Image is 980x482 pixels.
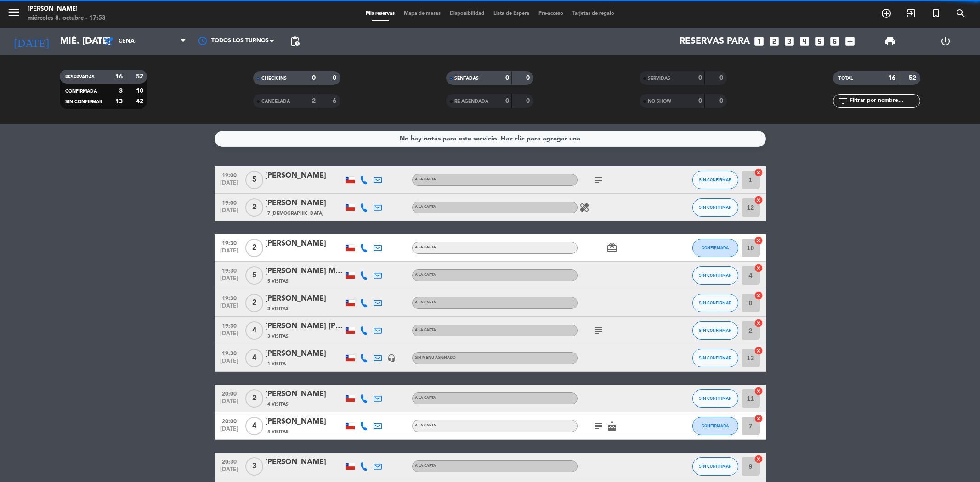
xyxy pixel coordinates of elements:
[333,75,338,81] strong: 0
[218,197,241,207] span: 19:00
[265,456,343,468] div: [PERSON_NAME]
[702,245,729,250] span: CONFIRMADA
[593,174,604,185] i: subject
[218,275,241,286] span: [DATE]
[85,36,96,47] i: arrow_drop_down
[906,8,917,19] i: exit_to_app
[7,6,21,19] i: menu
[312,98,316,104] strong: 2
[699,396,731,401] span: SIN CONFIRMAR
[136,98,145,105] strong: 42
[218,207,241,218] span: [DATE]
[265,238,343,250] div: [PERSON_NAME]
[606,420,617,432] i: cake
[245,198,263,217] span: 2
[115,73,123,80] strong: 16
[698,75,702,81] strong: 0
[415,424,436,427] span: A LA CARTA
[534,11,568,16] span: Pre-acceso
[702,423,729,428] span: CONFIRMADA
[454,76,479,81] span: SENTADAS
[768,35,780,47] i: looks_two
[888,75,895,81] strong: 16
[754,236,763,245] i: cancel
[245,417,263,435] span: 4
[218,265,241,275] span: 19:30
[606,242,617,253] i: card_giftcard
[930,8,941,19] i: turned_in_not
[783,35,795,47] i: looks_3
[699,300,731,305] span: SIN CONFIRMAR
[289,36,300,47] span: pending_actions
[267,210,323,217] span: 7 [DEMOGRAPHIC_DATA]
[814,35,826,47] i: looks_5
[218,347,241,358] span: 19:30
[399,11,445,16] span: Mapa de mesas
[245,349,263,367] span: 4
[754,346,763,355] i: cancel
[65,100,102,104] span: SIN CONFIRMAR
[28,14,106,23] div: miércoles 8. octubre - 17:53
[692,171,738,189] button: SIN CONFIRMAR
[218,388,241,398] span: 20:00
[754,168,763,177] i: cancel
[874,6,899,21] span: RESERVAR MESA
[267,305,289,313] span: 3 Visitas
[844,35,856,47] i: add_box
[312,75,316,81] strong: 0
[909,75,918,81] strong: 52
[593,420,604,432] i: subject
[692,389,738,408] button: SIN CONFIRMAR
[218,303,241,314] span: [DATE]
[136,73,145,80] strong: 52
[415,273,436,277] span: A LA CARTA
[948,6,973,21] span: BUSCAR
[218,415,241,426] span: 20:00
[692,349,738,367] button: SIN CONFIRMAR
[245,321,263,340] span: 4
[7,6,21,22] button: menu
[267,333,289,340] span: 3 Visitas
[579,202,590,213] i: healing
[648,99,671,104] span: NO SHOW
[940,36,951,47] i: power_settings_new
[245,294,263,312] span: 2
[361,11,399,16] span: Mis reservas
[267,360,286,368] span: 1 Visita
[918,28,973,55] div: LOG OUT
[265,265,343,277] div: [PERSON_NAME] Mulatti
[7,31,56,51] i: [DATE]
[265,197,343,209] div: [PERSON_NAME]
[218,320,241,331] span: 19:30
[699,205,731,210] span: SIN CONFIRMAR
[754,196,763,205] i: cancel
[692,294,738,312] button: SIN CONFIRMAR
[445,11,489,16] span: Disponibilidad
[692,417,738,435] button: CONFIRMADA
[489,11,534,16] span: Lista de Espera
[218,169,241,180] span: 19:00
[754,319,763,328] i: cancel
[754,454,763,464] i: cancel
[218,426,241,437] span: [DATE]
[754,387,763,396] i: cancel
[265,320,343,332] div: [PERSON_NAME] [PERSON_NAME]
[245,171,263,189] span: 5
[218,358,241,369] span: [DATE]
[136,88,145,94] strong: 10
[799,35,810,47] i: looks_4
[505,75,509,81] strong: 0
[692,266,738,285] button: SIN CONFIRMAR
[218,292,241,303] span: 19:30
[415,464,436,468] span: A LA CARTA
[400,134,580,144] div: No hay notas para este servicio. Haz clic para agregar una
[699,328,731,333] span: SIN CONFIRMAR
[526,75,532,81] strong: 0
[267,278,289,285] span: 5 Visitas
[526,98,532,104] strong: 0
[245,389,263,408] span: 2
[884,36,895,47] span: print
[838,76,853,81] span: TOTAL
[881,8,892,19] i: add_circle_outline
[719,98,725,104] strong: 0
